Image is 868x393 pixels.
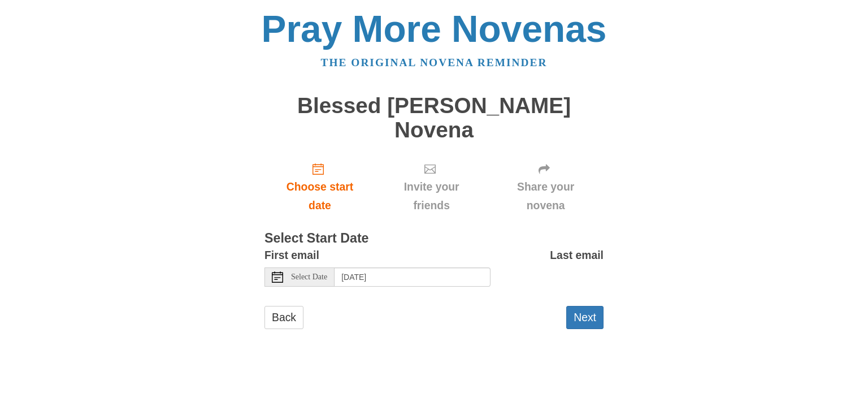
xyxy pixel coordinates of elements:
[375,153,488,221] div: Click "Next" to confirm your start date first.
[387,178,476,215] span: Invite your friends
[264,231,604,246] h3: Select Start Date
[550,246,604,265] label: Last email
[321,57,548,68] a: The original novena reminder
[264,153,375,221] a: Choose start date
[264,306,303,329] a: Back
[499,178,592,215] span: Share your novena
[291,273,327,281] span: Select Date
[264,246,319,265] label: First email
[262,8,607,50] a: Pray More Novenas
[264,94,604,142] h1: Blessed [PERSON_NAME] Novena
[276,178,364,215] span: Choose start date
[488,153,604,221] div: Click "Next" to confirm your start date first.
[566,306,604,329] button: Next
